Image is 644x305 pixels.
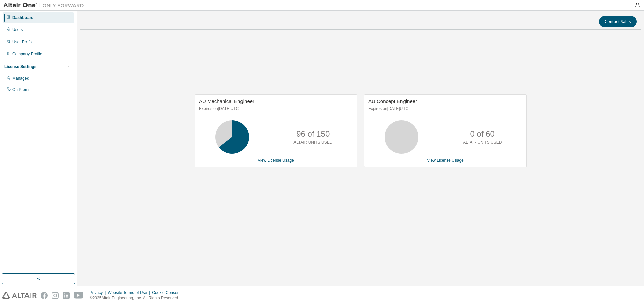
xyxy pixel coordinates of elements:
div: Company Profile [12,51,42,57]
a: View License Usage [427,158,464,163]
p: 96 of 150 [296,128,330,140]
img: altair_logo.svg [2,292,37,299]
span: AU Concept Engineer [368,98,417,104]
span: AU Mechanical Engineer [199,98,254,104]
p: © 2025 Altair Engineering, Inc. All Rights Reserved. [90,295,185,301]
img: Altair One [3,2,87,9]
img: facebook.svg [41,292,48,299]
div: Website Terms of Use [108,290,152,295]
button: Contact Sales [599,16,637,27]
p: ALTAIR UNITS USED [463,140,502,145]
a: View License Usage [258,158,294,163]
div: License Settings [4,64,36,69]
img: instagram.svg [52,292,59,299]
p: ALTAIR UNITS USED [293,140,332,145]
div: Managed [12,76,29,81]
img: linkedin.svg [63,292,70,299]
div: Users [12,27,23,32]
div: Cookie Consent [152,290,184,295]
img: youtube.svg [74,292,84,299]
div: Privacy [90,290,108,295]
div: On Prem [12,87,29,92]
p: 0 of 60 [470,128,495,140]
div: User Profile [12,39,34,45]
p: Expires on [DATE] UTC [199,106,351,112]
div: Dashboard [12,15,34,20]
p: Expires on [DATE] UTC [368,106,521,112]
